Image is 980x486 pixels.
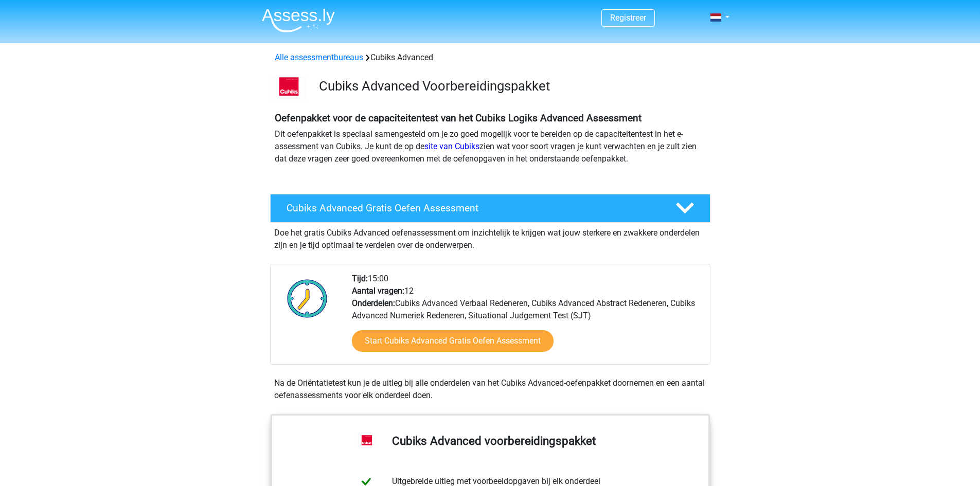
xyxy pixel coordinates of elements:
[271,76,307,100] img: logo-cubiks-300x193.png
[319,78,702,94] h3: Cubiks Advanced Voorbereidingspakket
[287,202,659,214] h4: Cubiks Advanced Gratis Oefen Assessment
[271,51,710,64] div: Cubiks Advanced
[352,298,395,308] b: Onderdelen:
[270,377,710,402] div: Na de Oriëntatietest kun je de uitleg bij alle onderdelen van het Cubiks Advanced-oefenpakket doo...
[352,330,554,352] a: Start Cubiks Advanced Gratis Oefen Assessment
[352,274,368,283] b: Tijd:
[281,273,333,324] img: Klok
[270,223,710,251] div: Doe het gratis Cubiks Advanced oefenassessment om inzichtelijk te krijgen wat jouw sterkere en zw...
[352,286,404,296] b: Aantal vragen:
[266,194,715,223] a: Cubiks Advanced Gratis Oefen Assessment
[610,13,646,23] a: Registreer
[275,128,706,165] p: Dit oefenpakket is speciaal samengesteld om je zo goed mogelijk voor te bereiden op de capaciteit...
[262,8,335,32] img: Assessly
[344,273,709,364] div: 15:00 12 Cubiks Advanced Verbaal Redeneren, Cubiks Advanced Abstract Redeneren, Cubiks Advanced N...
[424,141,479,151] a: site van Cubiks
[275,112,642,124] b: Oefenpakket voor de capaciteitentest van het Cubiks Logiks Advanced Assessment
[275,52,363,62] a: Alle assessmentbureaus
